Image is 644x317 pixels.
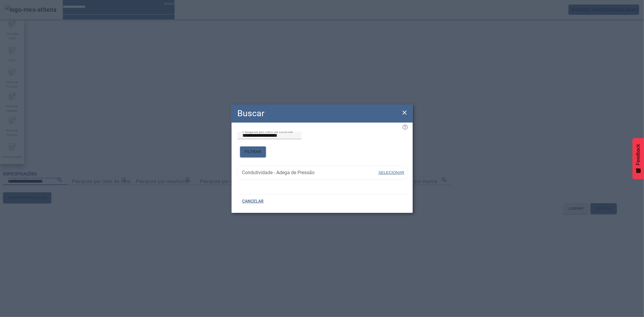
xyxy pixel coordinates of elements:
[245,149,261,155] span: FILTRAR
[240,146,266,157] button: FILTRAR
[238,196,269,207] button: CANCELAR
[242,198,264,204] span: CANCELAR
[379,170,405,175] span: SELECIONAR
[242,169,378,176] span: Condutividade - Adega de Pressão
[633,138,644,179] button: Feedback - Mostrar pesquisa
[238,107,265,120] h2: Buscar
[378,167,405,178] button: SELECIONAR
[242,129,293,133] mat-label: Pesquise por item de controle
[636,144,641,165] span: Feedback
